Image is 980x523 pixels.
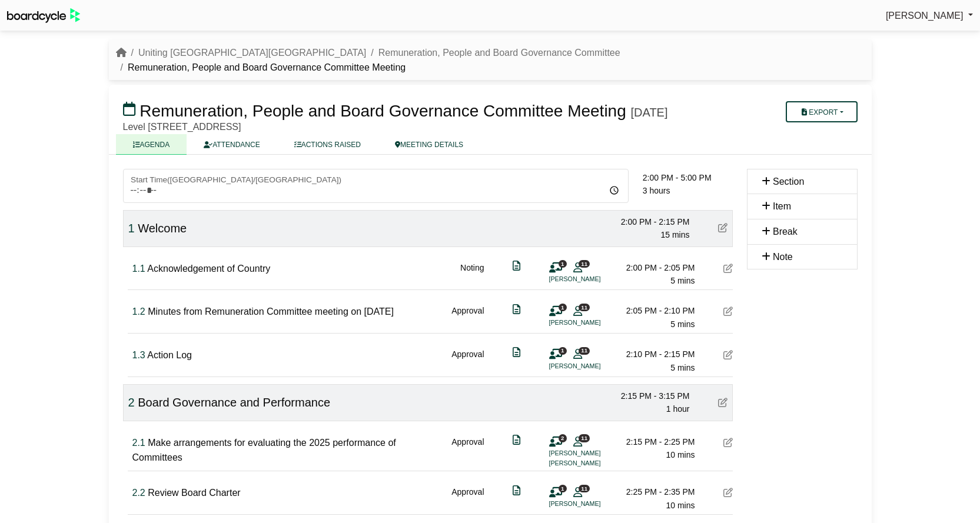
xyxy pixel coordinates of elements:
span: Click to fine tune number [132,307,145,317]
div: 2:05 PM - 2:10 PM [613,304,695,317]
span: Section [773,176,804,186]
div: 2:00 PM - 5:00 PM [643,171,733,184]
span: 2 [559,434,567,442]
span: 1 [559,347,567,355]
span: 5 mins [670,363,695,372]
span: 11 [579,304,590,311]
span: Remuneration, People and Board Governance Committee Meeting [139,102,626,120]
a: MEETING DETAILS [378,134,480,155]
nav: breadcrumb [116,45,865,75]
span: Action Log [147,350,192,360]
a: [PERSON_NAME] [886,8,973,24]
span: 1 [559,485,567,492]
span: Board Governance and Performance [138,396,330,409]
span: 11 [579,485,590,492]
div: 2:00 PM - 2:05 PM [613,261,695,274]
span: 10 mins [666,501,695,510]
span: 1 [559,260,567,268]
div: 2:15 PM - 3:15 PM [607,389,690,402]
span: 3 hours [643,186,670,195]
div: Noting [460,261,484,288]
span: Note [773,252,793,262]
div: 2:25 PM - 2:35 PM [613,485,695,498]
span: Review Board Charter [148,488,240,498]
span: 5 mins [670,276,695,285]
span: Break [773,226,798,236]
span: [PERSON_NAME] [886,11,964,21]
li: [PERSON_NAME] [549,458,637,468]
span: 5 mins [670,319,695,329]
div: [DATE] [631,105,668,119]
button: Export [786,101,857,122]
span: Click to fine tune number [132,350,145,360]
span: Acknowledgement of Country [147,264,270,274]
div: 2:15 PM - 2:25 PM [613,435,695,448]
div: Approval [451,348,484,374]
span: 11 [579,260,590,268]
span: 1 [559,304,567,311]
a: AGENDA [116,134,187,155]
a: Uniting [GEOGRAPHIC_DATA][GEOGRAPHIC_DATA] [138,48,366,58]
span: Level [STREET_ADDRESS] [123,122,241,132]
li: [PERSON_NAME] [549,318,637,328]
li: Remuneration, People and Board Governance Committee Meeting [116,60,406,75]
span: Click to fine tune number [128,222,135,235]
div: 2:00 PM - 2:15 PM [607,215,690,228]
a: ACTIONS RAISED [277,134,378,155]
span: Welcome [138,222,187,235]
img: BoardcycleBlackGreen-aaafeed430059cb809a45853b8cf6d952af9d84e6e89e1f1685b34bfd5cb7d64.svg [7,8,80,23]
li: [PERSON_NAME] [549,499,637,509]
div: Approval [451,304,484,331]
span: 1 hour [666,404,690,414]
div: Approval [451,485,484,512]
span: 10 mins [666,450,695,459]
span: Click to fine tune number [132,438,145,448]
a: ATTENDANCE [187,134,277,155]
span: Make arrangements for evaluating the 2025 performance of Committees [132,438,396,463]
div: 2:10 PM - 2:15 PM [613,348,695,361]
li: [PERSON_NAME] [549,361,637,371]
span: Click to fine tune number [132,488,145,498]
span: Item [773,201,791,211]
span: 11 [579,347,590,355]
div: Approval [451,435,484,469]
span: Minutes from Remuneration Committee meeting on [DATE] [148,307,394,317]
li: [PERSON_NAME] [549,274,637,284]
span: 15 mins [660,230,689,239]
a: Remuneration, People and Board Governance Committee [378,48,620,58]
span: Click to fine tune number [128,396,135,409]
span: Click to fine tune number [132,264,145,274]
li: [PERSON_NAME] [549,448,637,458]
span: 11 [579,434,590,442]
